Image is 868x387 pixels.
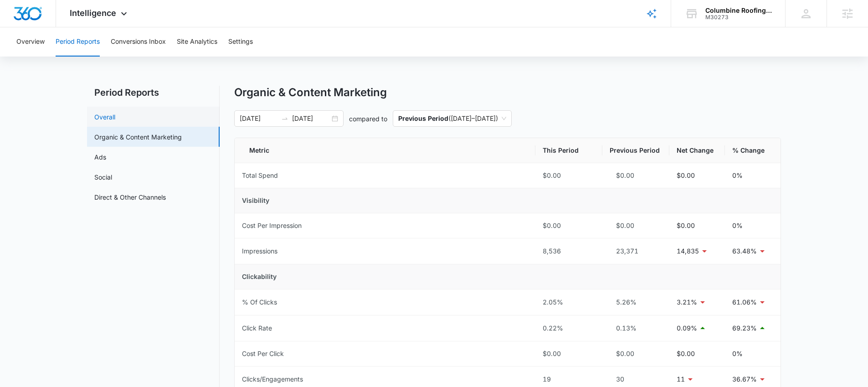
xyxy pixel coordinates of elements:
[398,111,506,126] span: ( [DATE] – [DATE] )
[705,7,772,14] div: account name
[398,114,448,122] p: Previous Period
[732,323,757,333] p: 69.23%
[543,221,595,231] div: $0.00
[235,138,535,163] th: Metric
[677,221,695,231] p: $0.00
[235,264,781,289] td: Clickability
[535,138,602,163] th: This Period
[281,115,288,122] span: to
[610,221,662,231] div: $0.00
[242,323,272,333] div: Click Rate
[240,114,277,124] input: Start date
[228,27,253,57] button: Settings
[732,349,743,359] p: 0%
[242,297,277,307] div: % Of Clicks
[543,246,595,256] div: 8,536
[94,152,106,162] a: Ads
[732,297,757,307] p: 61.06%
[94,192,166,202] a: Direct & Other Channels
[56,27,100,57] button: Period Reports
[732,374,757,384] p: 36.67%
[602,138,669,163] th: Previous Period
[732,246,757,256] p: 63.48%
[610,297,662,307] div: 5.26%
[94,172,112,182] a: Social
[543,170,595,181] div: $0.00
[349,114,387,124] p: compared to
[610,349,662,359] div: $0.00
[242,170,278,181] div: Total Spend
[281,115,288,122] span: swap-right
[177,27,217,57] button: Site Analytics
[87,86,220,99] h2: Period Reports
[725,138,781,163] th: % Change
[669,138,725,163] th: Net Change
[610,170,662,181] div: $0.00
[610,374,662,384] div: 30
[705,14,772,21] div: account id
[242,221,302,231] div: Cost Per Impression
[543,323,595,333] div: 0.22%
[677,170,695,181] p: $0.00
[242,374,303,384] div: Clicks/Engagements
[543,374,595,384] div: 19
[677,349,695,359] p: $0.00
[235,188,781,213] td: Visibility
[543,297,595,307] div: 2.05%
[677,374,685,384] p: 11
[543,349,595,359] div: $0.00
[292,114,330,124] input: End date
[70,8,116,18] span: Intelligence
[610,323,662,333] div: 0.13%
[732,170,743,181] p: 0%
[610,246,662,256] div: 23,371
[111,27,166,57] button: Conversions Inbox
[94,112,115,122] a: Overall
[234,86,387,99] h1: Organic & Content Marketing
[732,221,743,231] p: 0%
[677,297,697,307] p: 3.21%
[242,349,284,359] div: Cost Per Click
[16,27,45,57] button: Overview
[94,132,182,142] a: Organic & Content Marketing
[677,246,699,256] p: 14,835
[242,246,277,256] div: Impressions
[677,323,697,333] p: 0.09%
